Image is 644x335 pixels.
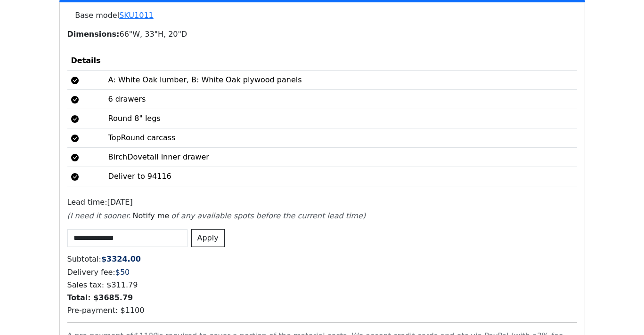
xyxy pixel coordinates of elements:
[105,109,577,128] td: Round 8" legs
[67,268,577,277] h6: Delivery fee:
[105,128,577,148] td: TopRound carcass
[67,211,366,220] i: (I need it sooner. of any available spots before the current lead time)
[105,90,577,109] td: 6 drawers
[67,30,120,39] strong: Dimensions:
[105,167,577,186] td: Deliver to 94116
[191,229,225,247] button: Apply
[67,293,133,302] b: Total: $ 3685.79
[101,255,141,263] span: $ 3324.00
[67,51,105,71] th: Details
[133,210,170,222] button: Notify me
[67,29,577,40] p: 66"W, 33"H, 20"D
[105,71,577,90] td: A: White Oak lumber, B: White Oak plywood panels
[105,148,577,167] td: BirchDovetail inner drawer
[67,306,577,315] h6: Pre-payment: $ 1100
[67,280,577,289] h6: Sales tax: $ 311.79
[67,10,162,21] p: Base model
[119,11,154,20] a: SKU1011
[67,255,577,263] h6: Subtotal:
[115,268,130,277] span: $ 50
[67,198,577,207] h6: Lead time: [DATE]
